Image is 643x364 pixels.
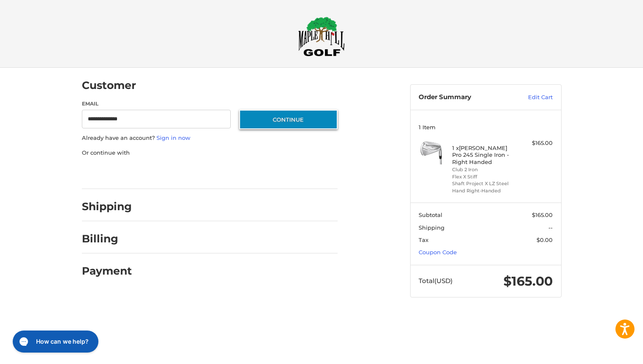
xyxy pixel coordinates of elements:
li: Shaft Project X LZ Steel [452,180,517,187]
h3: Order Summary [419,93,510,102]
label: Email [82,100,231,108]
h4: 1 x [PERSON_NAME] Pro 245 Single Iron - Right Handed [452,144,517,165]
span: Subtotal [419,211,442,218]
li: Hand Right-Handed [452,187,517,195]
h2: Shipping [82,200,132,213]
iframe: Gorgias live chat messenger [8,328,101,356]
span: $0.00 [537,236,553,243]
div: $165.00 [519,139,553,147]
img: Maple Hill Golf [298,17,345,56]
h2: Payment [82,264,132,278]
a: Coupon Code [419,249,457,256]
h2: Customer [82,79,136,92]
span: Total (USD) [419,277,453,285]
span: Shipping [419,224,445,231]
li: Club 2 Iron [452,166,517,173]
span: $165.00 [532,211,553,218]
button: Continue [239,110,338,129]
iframe: PayPal-paypal [79,165,143,181]
a: Sign in now [157,134,190,141]
iframe: PayPal-paylater [151,165,215,181]
iframe: PayPal-venmo [223,165,286,181]
p: Already have an account? [82,134,338,142]
a: Edit Cart [510,93,553,102]
h3: 1 Item [419,124,553,131]
span: Tax [419,236,428,243]
h2: Billing [82,232,131,245]
span: -- [548,224,553,231]
p: Or continue with [82,149,338,157]
span: $165.00 [503,273,553,289]
li: Flex X Stiff [452,173,517,181]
